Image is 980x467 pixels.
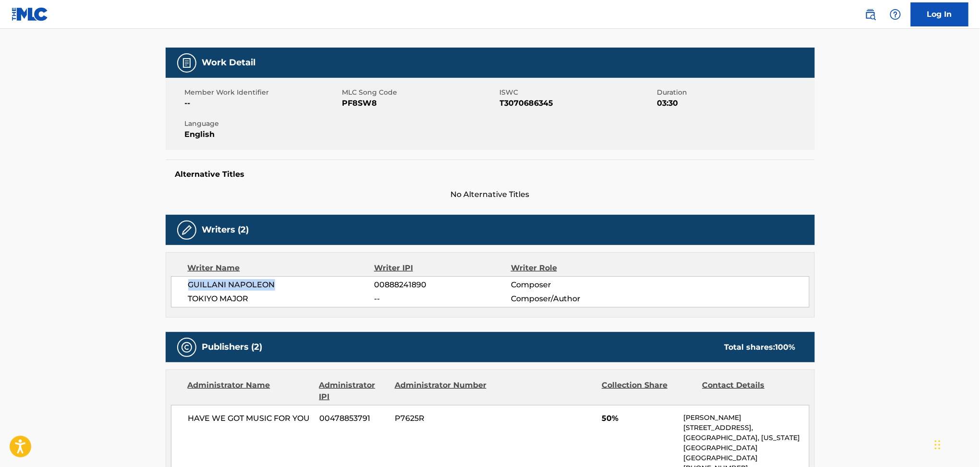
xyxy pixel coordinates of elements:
a: Public Search [861,5,880,24]
div: Administrator IPI [319,380,387,403]
div: Help [886,5,905,24]
span: T3070686345 [500,98,655,109]
h5: Writers (2) [202,224,249,235]
span: HAVE WE GOT MUSIC FOR YOU [188,413,313,424]
span: GUILLANI NAPOLEON [188,279,375,291]
p: [STREET_ADDRESS], [683,423,809,433]
div: Administrator Number [395,380,488,403]
div: Writer IPI [374,262,511,274]
img: help [890,9,901,20]
p: [GEOGRAPHIC_DATA], [US_STATE][GEOGRAPHIC_DATA] [683,433,809,453]
div: Drag [935,430,941,459]
img: search [865,9,876,20]
div: Total shares: [725,342,796,353]
p: [PERSON_NAME] [683,413,809,423]
span: ISWC [500,87,655,98]
h5: Alternative Titles [175,170,805,179]
span: -- [185,98,340,109]
span: P7625R [395,413,488,424]
span: -- [374,293,510,305]
span: Duration [657,87,812,98]
span: No Alternative Titles [166,189,815,200]
span: English [185,129,340,140]
p: [GEOGRAPHIC_DATA] [683,453,809,463]
span: 50% [602,413,676,424]
span: Member Work Identifier [185,87,340,98]
div: Contact Details [702,380,796,403]
iframe: Chat Widget [932,421,980,467]
h5: Publishers (2) [202,342,263,353]
img: Work Detail [181,57,193,69]
img: Publishers [181,342,193,353]
img: MLC Logo [12,7,48,21]
div: Writer Name [188,262,375,274]
span: 03:30 [657,98,812,109]
span: 00888241890 [374,279,510,291]
span: Composer [511,279,635,291]
h5: Work Detail [202,57,256,68]
span: TOKIYO MAJOR [188,293,375,305]
div: Collection Share [602,380,695,403]
span: Composer/Author [511,293,635,305]
span: PF8SW8 [342,98,497,109]
a: Log In [911,2,968,26]
span: Language [185,119,340,129]
div: Writer Role [511,262,635,274]
span: MLC Song Code [342,87,497,98]
div: Administrator Name [188,380,312,403]
span: 100 % [775,343,796,352]
span: 00478853791 [319,413,387,424]
img: Writers [181,224,193,236]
